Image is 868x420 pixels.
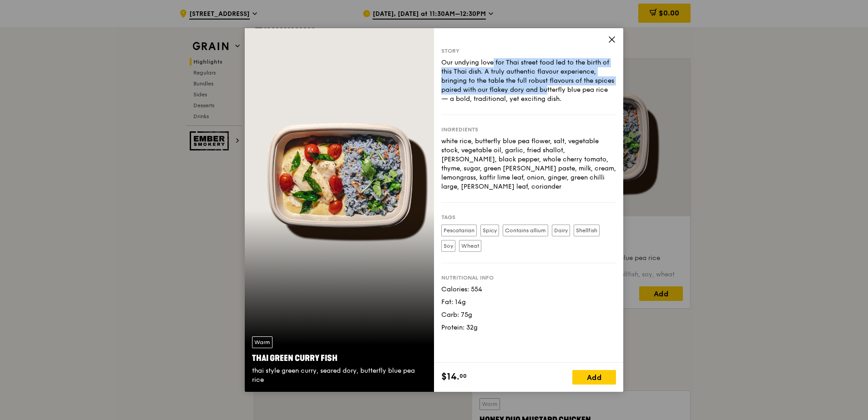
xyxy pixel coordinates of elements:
label: Spicy [480,225,499,236]
div: white rice, butterfly blue pea flower, salt, vegetable stock, vegetable oil, garlic, fried shallo... [441,137,616,191]
div: Calories: 554 [441,285,616,294]
div: Protein: 32g [441,323,616,332]
div: Thai Green Curry Fish [252,352,427,365]
div: Fat: 14g [441,298,616,307]
div: Warm [252,336,273,348]
label: Pescatarian [441,225,477,236]
label: Wheat [459,240,481,252]
label: Shellfish [574,225,600,236]
div: thai style green curry, seared dory, butterfly blue pea rice [252,366,427,385]
div: Nutritional info [441,274,616,281]
div: Add [572,370,616,385]
span: $14. [441,370,459,384]
div: Carb: 75g [441,310,616,320]
div: Tags [441,214,616,221]
label: Contains allium [503,225,548,236]
div: Ingredients [441,126,616,133]
div: Story [441,47,616,55]
div: Our undying love for Thai street food led to the birth of this Thai dish. A truly authentic flavo... [441,58,616,104]
label: Dairy [552,225,570,236]
label: Soy [441,240,455,252]
span: 00 [459,372,467,380]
